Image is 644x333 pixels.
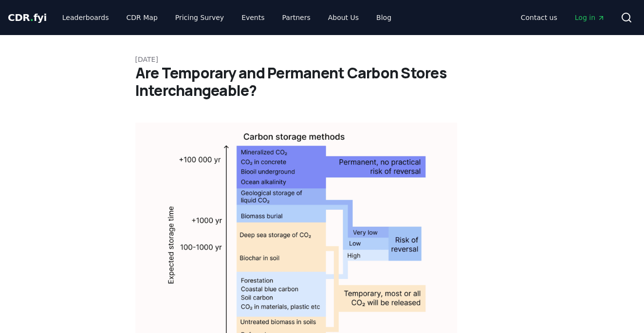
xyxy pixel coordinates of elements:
a: Events [234,9,272,26]
h1: Are Temporary and Permanent Carbon Stores Interchangeable? [135,64,509,99]
p: [DATE] [135,55,509,64]
a: Contact us [513,9,565,26]
nav: Main [513,9,613,26]
a: Leaderboards [55,9,117,26]
nav: Main [55,9,399,26]
a: CDR.fyi [8,11,47,24]
span: CDR fyi [8,12,47,23]
a: Partners [275,9,318,26]
a: CDR Map [119,9,166,26]
a: About Us [320,9,367,26]
a: Log in [567,9,613,26]
span: . [30,12,34,23]
span: Log in [575,13,605,22]
a: Pricing Survey [167,9,232,26]
a: Blog [368,9,399,26]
